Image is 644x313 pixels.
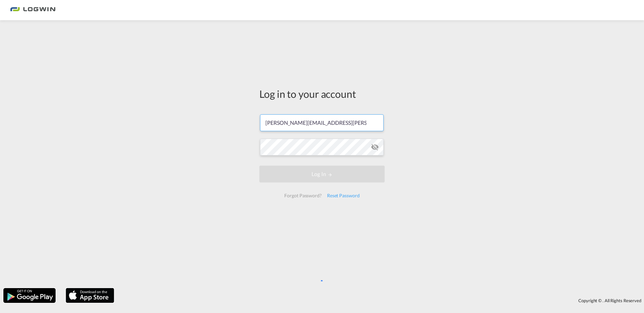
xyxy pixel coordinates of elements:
[324,190,362,202] div: Reset Password
[3,287,56,304] img: google.png
[259,87,385,101] div: Log in to your account
[118,295,644,306] div: Copyright © . All Rights Reserved
[10,3,56,18] img: bc73a0e0d8c111efacd525e4c8ad7d32.png
[371,143,379,151] md-icon: icon-eye-off
[259,166,385,182] button: LOGIN
[65,287,115,304] img: apple.png
[282,190,324,202] div: Forgot Password?
[260,114,384,131] input: Enter email/phone number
